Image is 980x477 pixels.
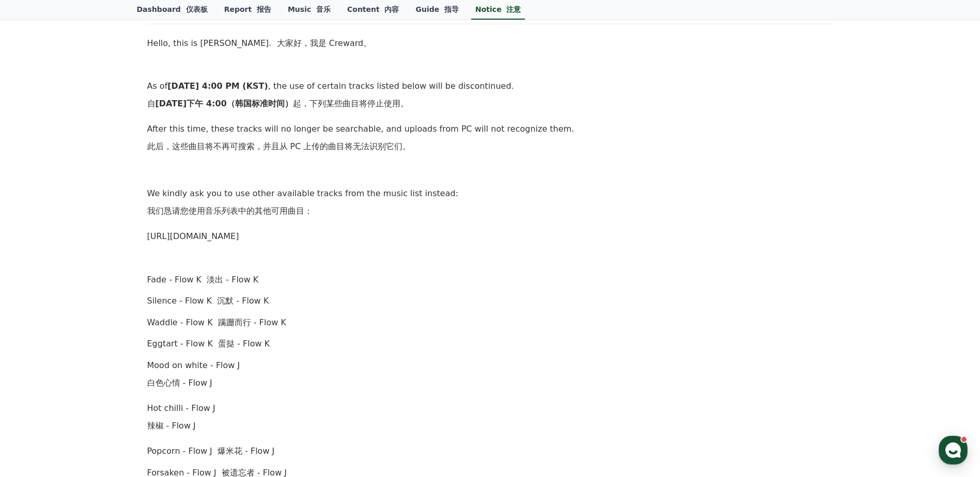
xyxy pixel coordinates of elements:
font: 淡出 - Flow K [207,275,258,284]
span: Messages [86,343,116,352]
p: Hello, this is [PERSON_NAME]. [147,37,833,50]
font: 音乐 [316,5,331,13]
p: We kindly ask you to use other available tracks from the music list instead: [147,187,833,221]
font: 此后，这些曲目将不再可搜索，并且从 PC 上传的曲目将无法识别它们。 [147,141,411,151]
p: Popcorn - Flow J [147,444,833,458]
p: Mood on white - Flow J [147,359,833,393]
a: Settings [133,327,198,353]
span: Settings [153,343,178,351]
a: Messages [68,327,133,353]
font: 指导 [444,5,459,13]
font: 注意 [506,5,521,13]
font: 沉默 - Flow K [217,296,269,306]
a: Home [3,327,68,353]
font: 我们恳请您使用音乐列表中的其他可用曲目： [147,206,313,216]
strong: [DATE] 4:00 PM (KST) [167,81,268,91]
font: 仪表板 [186,5,208,13]
p: Fade - Flow K [147,273,833,287]
p: Hot chilli - Flow J [147,402,833,436]
font: 爆米花 - Flow J [217,446,274,456]
span: Home [26,343,44,351]
strong: [DATE]下午 4:00（韩国标准时间） [155,99,293,108]
p: Waddle - Flow K [147,316,833,329]
p: After this time, these tracks will no longer be searchable, and uploads from PC will not recogniz... [147,122,833,157]
p: Eggtart - Flow K [147,337,833,351]
font: 内容 [384,5,399,13]
font: 蹒跚而行 - Flow K [218,317,286,327]
p: As of , the use of certain tracks listed below will be discontinued. [147,79,833,114]
font: 报告 [257,5,271,13]
font: 白色心情 - Flow J [147,378,212,388]
a: [URL][DOMAIN_NAME] [147,231,239,241]
font: 辣椒 - Flow J [147,421,196,431]
font: 蛋挞 - Flow K [218,339,270,348]
font: 自 起，下列某些曲目将停止使用。 [147,99,409,108]
p: Silence - Flow K [147,294,833,308]
font: 大家好，我是 Creward。 [277,38,372,48]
